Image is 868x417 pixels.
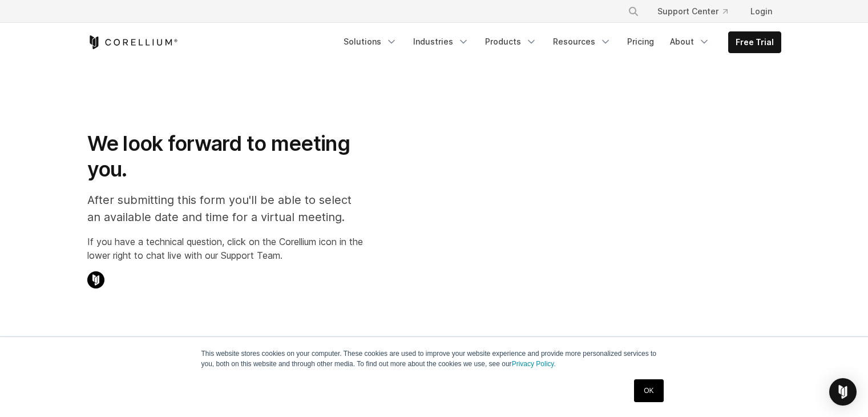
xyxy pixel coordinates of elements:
a: Support Center [648,1,737,22]
a: Products [478,31,544,52]
div: Navigation Menu [337,31,781,53]
p: If you have a technical question, click on the Corellium icon in the lower right to chat live wit... [87,235,363,262]
h1: We look forward to meeting you. [87,131,363,182]
a: About [663,31,717,52]
a: Corellium Home [87,35,178,49]
a: Resources [546,31,618,52]
p: After submitting this form you'll be able to select an available date and time for a virtual meet... [87,191,363,226]
a: Login [741,1,781,22]
a: Industries [406,31,476,52]
a: Free Trial [729,32,781,53]
a: Solutions [337,31,404,52]
div: Navigation Menu [614,1,781,22]
button: Search [623,1,644,22]
div: Open Intercom Messenger [829,378,857,406]
a: Pricing [620,31,661,52]
p: This website stores cookies on your computer. These cookies are used to improve your website expe... [201,348,667,369]
a: OK [634,379,663,402]
a: Privacy Policy. [512,360,556,368]
img: Corellium Chat Icon [87,271,104,288]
